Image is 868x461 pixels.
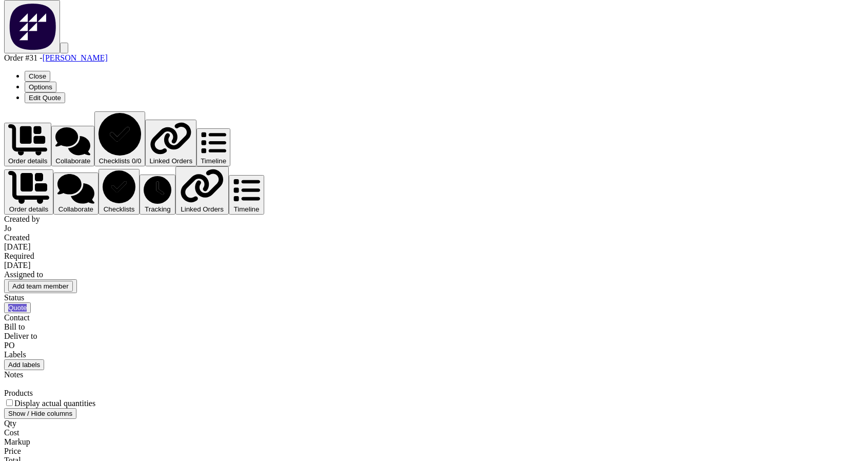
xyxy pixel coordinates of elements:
[4,123,51,166] button: Order details
[98,169,140,214] button: Checklists
[8,304,27,312] span: Quote
[4,428,864,437] div: Cost
[4,233,864,242] div: Created
[8,2,56,50] img: Factory
[201,157,226,165] div: Timeline
[8,157,47,165] div: Order details
[4,169,53,215] button: Order details
[149,157,192,165] div: Linked Orders
[4,350,864,359] div: Labels
[4,302,31,313] button: Quote
[196,128,230,166] button: Timeline
[55,157,90,165] div: Collaborate
[4,293,864,302] div: Status
[145,120,196,166] button: Linked Orders
[25,82,56,92] button: Options
[4,332,864,341] div: Deliver to
[4,252,864,261] div: Required
[94,111,145,166] button: Checklists 0/0
[4,313,864,322] div: Contact
[51,126,94,166] button: Collaborate
[43,53,108,62] a: [PERSON_NAME]
[14,399,95,408] label: Display actual quantities
[25,92,65,103] button: Edit Quote
[98,157,141,165] div: Checklists 0/0
[4,242,31,251] span: [DATE]
[4,359,44,370] button: Add labels
[4,270,864,279] div: Assigned to
[4,322,864,332] div: Bill to
[4,53,43,62] span: Order #31 -
[4,341,864,350] div: PO
[4,419,864,428] div: Qty
[229,175,264,215] button: Timeline
[4,279,77,293] button: Add team member
[4,224,864,233] div: Jo
[4,447,864,456] div: Price
[4,261,31,270] span: [DATE]
[4,389,864,398] div: Products
[25,71,50,82] button: Close
[8,281,73,292] button: Add team member
[53,172,98,215] button: Collaborate
[140,175,175,215] button: Tracking
[175,166,228,215] button: Linked Orders
[4,215,864,224] div: Created by
[4,408,76,419] button: Show / Hide columns
[4,437,864,447] div: Markup
[4,370,864,379] div: Notes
